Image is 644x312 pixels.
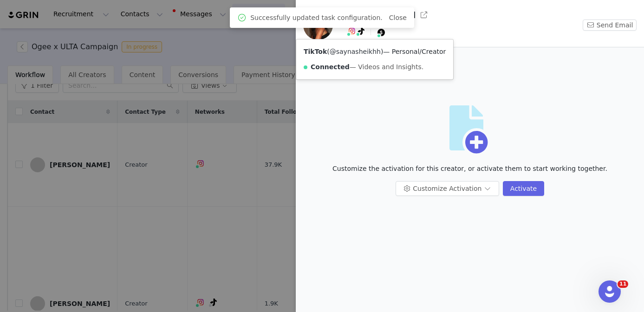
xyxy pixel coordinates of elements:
[503,181,544,196] button: Activate
[348,27,356,35] img: instagram.svg
[396,181,499,196] button: Customize Activation
[332,164,607,174] p: Customize the activation for this creator, or activate them to start working together.
[250,13,383,23] span: Successfully updated task configuration.
[583,19,637,31] button: Send Email
[598,280,621,303] iframe: Intercom live chat
[618,280,628,288] span: 11
[389,14,407,21] a: Close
